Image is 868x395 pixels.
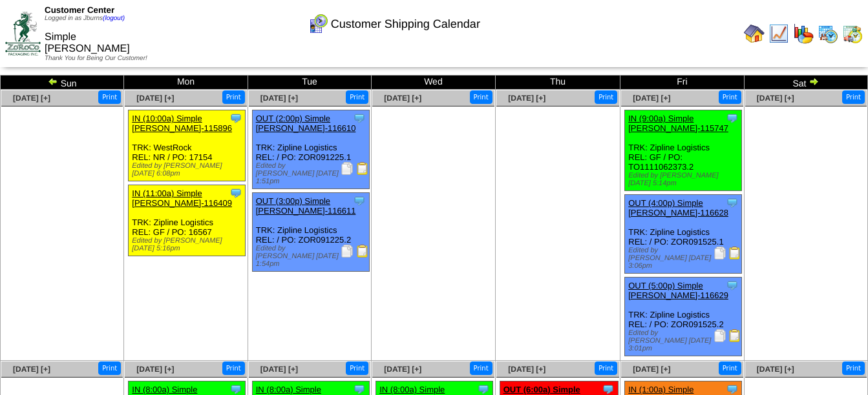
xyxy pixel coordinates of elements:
[728,329,741,342] img: Bill of Lading
[625,195,742,274] div: TRK: Zipline Logistics REL: / PO: ZOR091525.1
[13,365,50,374] a: [DATE] [+]
[132,188,232,208] a: IN (11:00a) Simple [PERSON_NAME]-116409
[256,245,369,268] div: Edited by [PERSON_NAME] [DATE] 1:54pm
[252,193,369,272] div: TRK: Zipline Logistics REL: / PO: ZOR091225.2
[620,76,744,90] td: Fri
[252,110,369,189] div: TRK: Zipline Logistics REL: / PO: ZOR091225.1
[256,162,369,185] div: Edited by [PERSON_NAME] [DATE] 1:51pm
[495,76,620,90] td: Thu
[260,94,298,103] a: [DATE] [+]
[229,112,242,125] img: Tooltip
[633,365,670,374] a: [DATE] [+]
[744,23,765,44] img: home.gif
[260,365,298,374] a: [DATE] [+]
[809,76,819,86] img: arrowright.gif
[353,194,366,207] img: Tooltip
[628,172,741,187] div: Edited by [PERSON_NAME] [DATE] 5:14pm
[346,90,368,104] button: Print
[129,185,246,256] div: TRK: Zipline Logistics REL: GF / PO: 16567
[628,329,741,352] div: Edited by [PERSON_NAME] [DATE] 3:01pm
[248,76,371,90] td: Tue
[595,90,617,104] button: Print
[508,94,545,103] a: [DATE] [+]
[726,279,739,292] img: Tooltip
[229,187,242,199] img: Tooltip
[744,76,867,90] td: Sat
[757,365,794,374] a: [DATE] [+]
[124,76,248,90] td: Mon
[331,17,480,31] span: Customer Shipping Calendar
[625,110,742,191] div: TRK: Zipline Logistics REL: GF / PO: TO1111062373.2
[353,112,366,125] img: Tooltip
[45,32,130,54] span: Simple [PERSON_NAME]
[757,94,794,103] a: [DATE] [+]
[628,198,728,218] a: OUT (4:00p) Simple [PERSON_NAME]-116628
[98,90,121,104] button: Print
[341,245,354,258] img: Packing Slip
[48,76,58,86] img: arrowleft.gif
[256,196,356,216] a: OUT (3:00p) Simple [PERSON_NAME]-116611
[341,162,354,175] img: Packing Slip
[103,15,125,22] a: (logout)
[728,247,741,259] img: Bill of Lading
[726,196,739,209] img: Tooltip
[793,23,814,44] img: graph.gif
[628,114,728,133] a: IN (9:00a) Simple [PERSON_NAME]-115747
[595,361,617,375] button: Print
[842,361,865,375] button: Print
[508,365,545,374] a: [DATE] [+]
[222,90,245,104] button: Print
[129,110,246,181] div: TRK: WestRock REL: NR / PO: 17154
[132,114,232,133] a: IN (10:00a) Simple [PERSON_NAME]-115896
[45,5,114,15] span: Customer Center
[136,94,174,103] a: [DATE] [+]
[45,15,125,22] span: Logged in as Jburns
[256,114,356,133] a: OUT (2:00p) Simple [PERSON_NAME]-116610
[45,55,147,62] span: Thank You for Being Our Customer!
[726,112,739,125] img: Tooltip
[384,94,421,103] a: [DATE] [+]
[308,14,328,34] img: calendarcustomer.gif
[470,361,492,375] button: Print
[714,329,726,342] img: Packing Slip
[136,365,174,374] a: [DATE] [+]
[625,278,742,356] div: TRK: Zipline Logistics REL: / PO: ZOR091525.2
[719,90,741,104] button: Print
[714,247,726,259] img: Packing Slip
[384,365,421,374] a: [DATE] [+]
[470,90,492,104] button: Print
[628,247,741,270] div: Edited by [PERSON_NAME] [DATE] 3:06pm
[719,361,741,375] button: Print
[842,23,863,44] img: calendarinout.gif
[842,90,865,104] button: Print
[768,23,789,44] img: line_graph.gif
[132,162,245,177] div: Edited by [PERSON_NAME] [DATE] 6:08pm
[13,94,50,103] a: [DATE] [+]
[1,76,124,90] td: Sun
[222,361,245,375] button: Print
[628,281,728,300] a: OUT (5:00p) Simple [PERSON_NAME]-116629
[356,245,369,258] img: Bill of Lading
[818,23,838,44] img: calendarprod.gif
[5,12,41,55] img: ZoRoCo_Logo(Green%26Foil)%20jpg.webp
[346,361,368,375] button: Print
[356,162,369,175] img: Bill of Lading
[372,76,495,90] td: Wed
[98,361,121,375] button: Print
[132,237,245,252] div: Edited by [PERSON_NAME] [DATE] 5:16pm
[633,94,670,103] a: [DATE] [+]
